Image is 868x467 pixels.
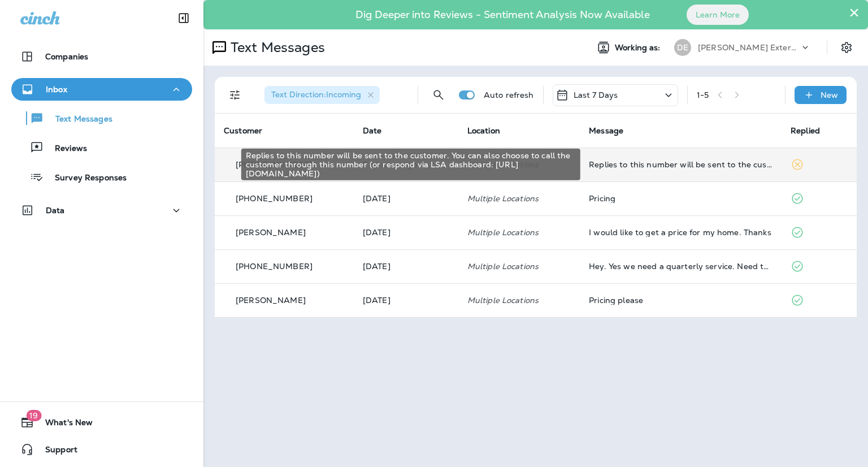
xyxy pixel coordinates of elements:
span: What's New [34,418,93,431]
button: Reviews [11,136,192,159]
span: Message [589,126,623,136]
p: Companies [45,52,88,61]
button: Search Messages [427,84,450,106]
p: Dig Deeper into Reviews - Sentiment Analysis Now Available [323,13,683,16]
p: Multiple Locations [467,262,571,271]
div: I would like to get a price for my home. Thanks [589,228,772,237]
p: [PHONE_NUMBER] [236,262,313,271]
button: Settings [836,37,857,58]
p: Multiple Locations [467,194,571,203]
p: Sep 19, 2025 10:59 AM [363,228,449,237]
p: Sep 19, 2025 10:10 AM [363,262,449,271]
span: Date [363,126,382,136]
div: Pricing please [589,296,772,305]
span: Support [34,445,77,459]
span: 19 [26,410,41,421]
button: Data [11,199,192,222]
p: Sep 19, 2025 10:07 AM [363,296,449,305]
p: Data [46,206,65,215]
p: [PERSON_NAME] [236,296,306,305]
div: Replies to this number will be sent to the customer. You can also choose to call the customer thr... [241,149,580,180]
button: Inbox [11,78,192,101]
p: [PHONE_NUMBER] [236,194,313,203]
p: Auto refresh [484,90,534,100]
button: Text Messages [11,106,192,130]
p: Multiple Locations [467,228,571,237]
p: [PERSON_NAME] Exterminating [698,43,800,52]
button: 19What's New [11,411,192,434]
button: Close [849,3,860,21]
div: Pricing [589,194,772,203]
span: Customer [224,126,262,136]
button: Filters [224,84,246,106]
p: Last 7 Days [574,90,618,100]
p: [PERSON_NAME] [236,228,306,237]
span: Location [467,126,500,136]
span: Text Direction : Incoming [271,89,361,100]
p: Inbox [46,85,67,94]
button: Collapse Sidebar [168,7,199,29]
button: Learn More [687,5,749,25]
p: Survey Responses [44,173,127,184]
button: Survey Responses [11,165,192,189]
span: Working as: [615,43,663,53]
p: [PHONE_NUMBER] [236,160,313,169]
p: Sep 19, 2025 01:13 PM [363,194,449,203]
p: Text Messages [226,39,325,56]
p: Multiple Locations [467,296,571,305]
div: Hey. Yes we need a quarterly service. Need to be home so inside can be sprayed. Inundated with sp... [589,262,772,271]
div: Text Direction:Incoming [264,86,380,104]
p: New [821,90,838,100]
span: Replied [791,126,820,136]
div: Replies to this number will be sent to the customer. You can also choose to call the customer thr... [589,160,772,169]
button: Companies [11,45,192,68]
div: 1 - 5 [697,90,709,100]
button: Support [11,438,192,461]
p: Reviews [44,144,87,154]
p: Text Messages [44,114,112,125]
div: DE [674,39,691,56]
